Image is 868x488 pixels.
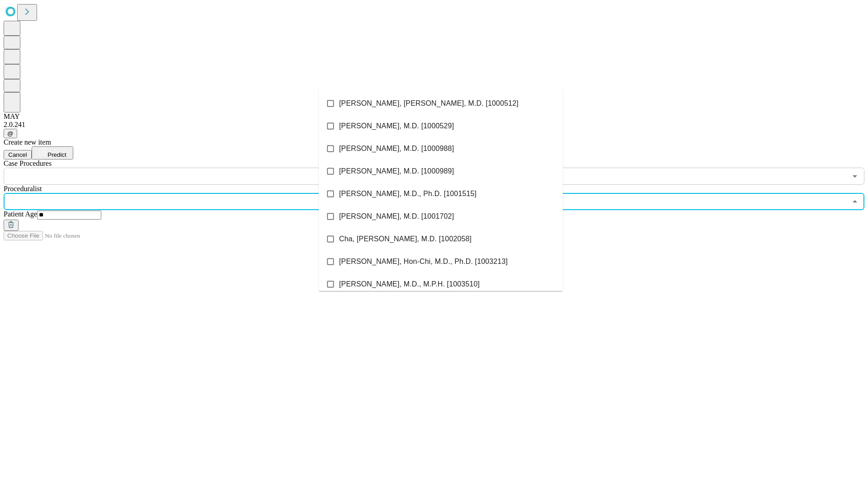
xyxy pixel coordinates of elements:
[4,121,864,129] div: 2.0.241
[4,138,51,146] span: Create new item
[4,210,37,218] span: Patient Age
[8,151,27,158] span: Cancel
[47,151,66,158] span: Predict
[339,256,508,267] span: [PERSON_NAME], Hon-Chi, M.D., Ph.D. [1003213]
[339,234,472,244] span: Cha, [PERSON_NAME], M.D. [1002058]
[339,211,454,222] span: [PERSON_NAME], M.D. [1001702]
[339,166,454,177] span: [PERSON_NAME], M.D. [1000989]
[339,98,519,109] span: [PERSON_NAME], [PERSON_NAME], M.D. [1000512]
[849,170,861,183] button: Open
[4,113,864,121] div: MAY
[339,279,480,290] span: [PERSON_NAME], M.D., M.P.H. [1003510]
[4,160,52,167] span: Scheduled Procedure
[849,195,861,208] button: Close
[339,121,454,131] span: [PERSON_NAME], M.D. [1000529]
[4,129,17,138] button: @
[339,188,476,199] span: [PERSON_NAME], M.D., Ph.D. [1001515]
[4,185,42,192] span: Proceduralist
[4,150,32,160] button: Cancel
[7,130,14,137] span: @
[32,146,73,160] button: Predict
[339,143,454,154] span: [PERSON_NAME], M.D. [1000988]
